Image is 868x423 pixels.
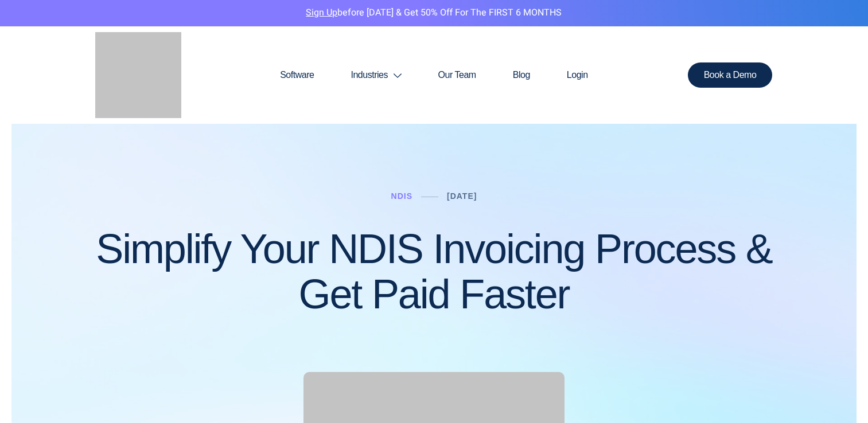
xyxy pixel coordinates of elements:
a: Login [548,48,606,103]
a: Book a Demo [688,62,773,88]
h1: Simplify Your NDIS Invoicing Process & Get Paid Faster [96,226,773,317]
a: Software [262,48,332,103]
a: Industries [332,48,419,103]
a: Blog [495,48,548,103]
a: [DATE] [447,191,477,201]
a: Our Team [420,48,495,103]
p: before [DATE] & Get 50% Off for the FIRST 6 MONTHS [9,6,859,21]
a: NDIS [391,191,412,201]
span: Book a Demo [704,70,757,80]
a: Sign Up [306,6,337,19]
